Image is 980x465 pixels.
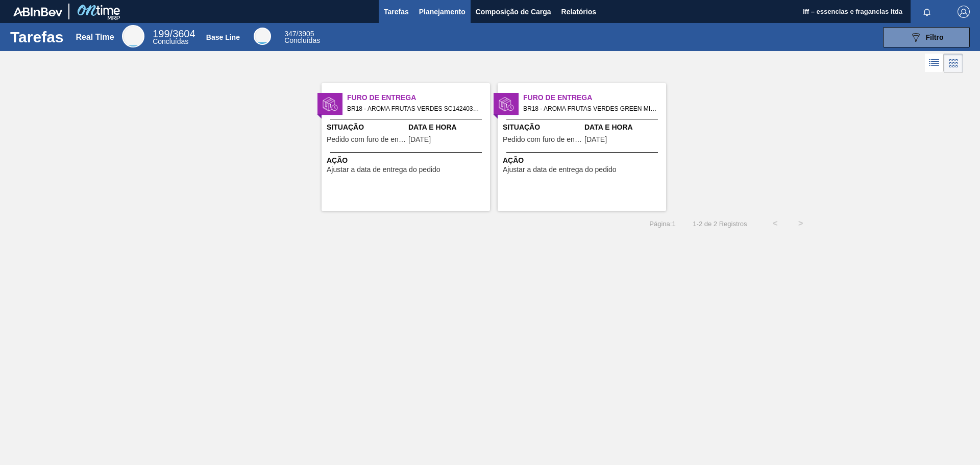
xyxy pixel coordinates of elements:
[122,25,144,47] div: Real Time
[347,92,490,103] span: Furo de Entrega
[691,220,747,228] span: 1 - 2 de 2 Registros
[419,6,465,18] span: Planejamento
[503,166,617,174] span: Ajustar a data de entrega do pedido
[649,220,675,228] span: Página : 1
[523,92,666,103] span: Furo de Entrega
[153,28,195,39] span: / 3604
[503,136,582,143] span: Pedido com furo de entrega
[153,37,188,45] span: Concluídas
[788,211,814,236] button: >
[476,6,551,18] span: Composição de Carga
[10,31,64,43] h1: Tarefas
[284,30,314,38] span: / 3905
[327,155,487,166] span: Ação
[284,30,296,38] span: 347
[327,122,406,133] span: Situação
[206,33,240,41] div: Base Line
[584,122,664,133] span: Data e Hora
[153,28,169,39] span: 199
[958,6,970,18] img: Logout
[763,211,788,236] button: <
[284,36,320,44] span: Concluídas
[911,5,943,19] button: Notificações
[347,103,482,114] span: BR18 - AROMA FRUTAS VERDES SC1424031 25KG Pedido - 2023531
[926,33,944,41] span: Filtro
[327,166,440,174] span: Ajustar a data de entrega do pedido
[76,33,114,42] div: Real Time
[944,54,963,73] div: Visão em Cards
[561,6,596,18] span: Relatórios
[327,136,406,143] span: Pedido com furo de entrega
[523,103,658,114] span: BR18 - AROMA FRUTAS VERDES GREEN MIX SC1424032 25KG Pedido - 2023533
[323,96,338,112] img: status
[254,28,271,45] div: Base Line
[503,155,664,166] span: Ação
[408,136,431,143] span: 10/10/2025,
[153,30,195,45] div: Real Time
[284,31,320,44] div: Base Line
[883,27,970,47] button: Filtro
[503,122,582,133] span: Situação
[584,136,607,143] span: 10/10/2025,
[408,122,487,133] span: Data e Hora
[13,7,62,16] img: TNhmsLtSVTkK8tSr43FrP2fwEKptu5GPRR3wAAAABJRU5ErkJggg==
[384,6,409,18] span: Tarefas
[499,96,514,112] img: status
[925,54,944,73] div: Visão em Lista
